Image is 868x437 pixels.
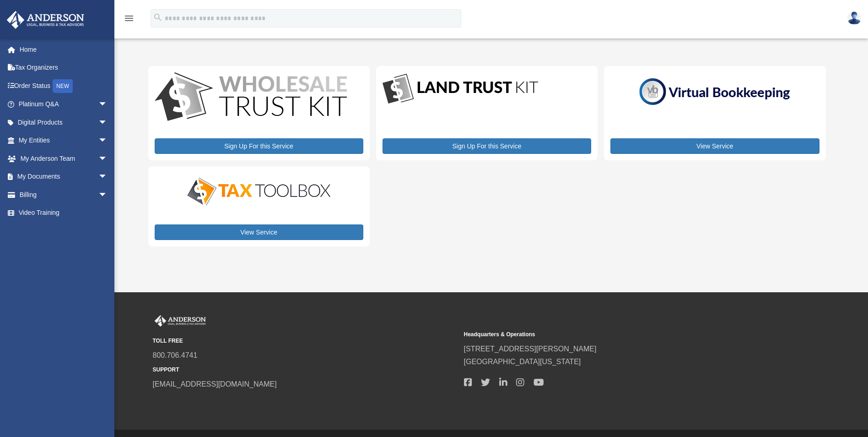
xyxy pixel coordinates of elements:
[464,358,581,366] a: [GEOGRAPHIC_DATA][US_STATE]
[6,204,121,222] a: Video Training
[155,138,363,154] a: Sign Up For this Service
[6,149,121,168] a: My Anderson Teamarrow_drop_down
[155,72,347,123] img: WS-Trust-Kit-lgo-1.jpg
[464,330,769,339] small: Headquarters & Operations
[53,79,73,93] div: NEW
[153,12,163,22] i: search
[6,131,121,150] a: My Entitiesarrow_drop_down
[98,168,117,186] span: arrow_drop_down
[155,224,363,240] a: View Service
[153,336,458,346] small: TOLL FREE
[153,315,208,327] img: Anderson Advisors Platinum Portal
[6,95,121,114] a: Platinum Q&Aarrow_drop_down
[6,59,121,77] a: Tax Organizers
[98,95,117,114] span: arrow_drop_down
[847,11,861,25] img: User Pic
[4,11,87,29] img: Anderson Advisors Platinum Portal
[610,138,819,154] a: View Service
[153,380,277,388] a: [EMAIL_ADDRESS][DOMAIN_NAME]
[6,186,121,204] a: Billingarrow_drop_down
[98,113,117,132] span: arrow_drop_down
[124,13,135,24] i: menu
[464,345,597,353] a: [STREET_ADDRESS][PERSON_NAME]
[124,16,135,24] a: menu
[98,149,117,168] span: arrow_drop_down
[153,365,458,375] small: SUPPORT
[6,76,121,95] a: Order StatusNEW
[6,40,121,59] a: Home
[153,351,198,359] a: 800.706.4741
[6,113,117,131] a: Digital Productsarrow_drop_down
[6,168,121,186] a: My Documentsarrow_drop_down
[98,131,117,150] span: arrow_drop_down
[383,138,591,154] a: Sign Up For this Service
[98,186,117,204] span: arrow_drop_down
[383,72,538,106] img: LandTrust_lgo-1.jpg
